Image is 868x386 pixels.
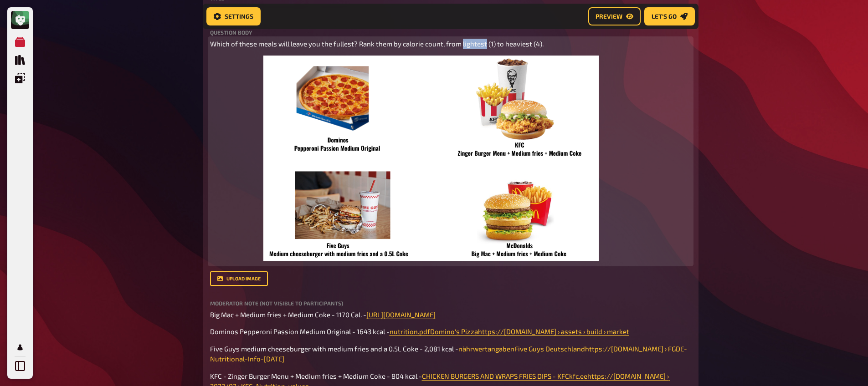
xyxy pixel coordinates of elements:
span: Which of these meals will leave you the fullest? Rank them by calorie count, from lightest (1) to... [210,40,544,48]
a: My Account [11,338,29,356]
span: Big Mac + Medium fries + Medium Coke - 1170 Cal. - [210,310,366,319]
span: Settings [225,13,253,20]
a: nutrition.pdfDomino's Pizzahttps://[DOMAIN_NAME] › assets › build › market [390,327,629,335]
span: KFC - Zinger Burger Menu + Medium fries + Medium Coke - 804 kcal - [210,372,422,380]
a: Overlays [11,69,29,87]
span: Dominos Pepperoni Passion Medium Original - 1643 kcal - [210,327,390,335]
label: Moderator Note (not visible to participants) [210,300,691,306]
a: [URL][DOMAIN_NAME] [366,310,436,319]
span: Let's go [652,13,677,20]
a: Preview [588,7,641,25]
label: Question body [210,30,691,35]
span: Five Guys medium cheeseburger with medium fries and a 0.5L Coke - 2,081 kcal - [210,345,458,353]
img: Flags (6) [210,56,677,261]
a: Settings [206,7,261,25]
span: Preview [596,13,622,20]
button: upload image [210,271,268,286]
a: Let's go [644,7,695,25]
a: My Quizzes [11,33,29,51]
a: nährwertangabenFive Guys Deutschlandhttps://[DOMAIN_NAME] › FGDE-Nutritional-Info-[DATE] [210,345,687,363]
a: Quiz Library [11,51,29,69]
